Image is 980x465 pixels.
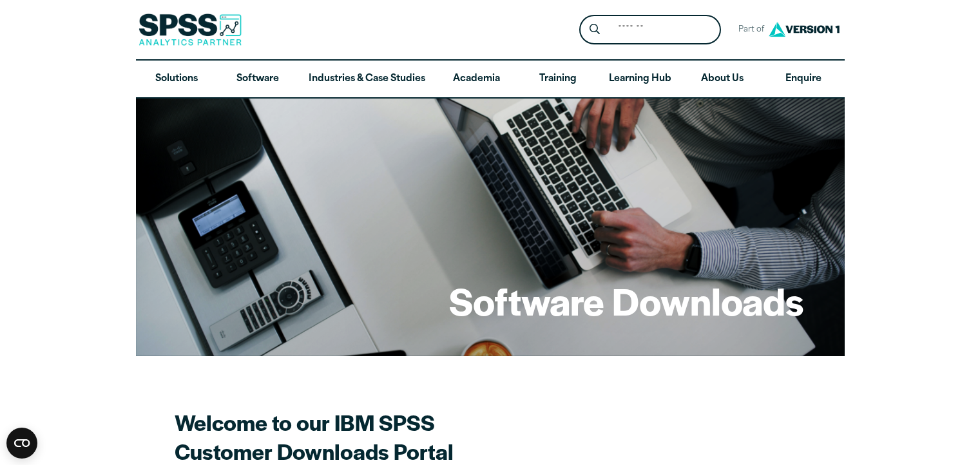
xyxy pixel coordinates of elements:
[590,24,600,35] svg: Search magnifying glass icon
[517,61,598,98] a: Training
[682,61,763,98] a: About Us
[217,61,298,98] a: Software
[763,61,844,98] a: Enquire
[765,17,843,41] img: Version1 Logo
[449,276,803,326] h1: Software Downloads
[139,14,242,46] img: SPSS Analytics Partner
[136,61,845,98] nav: Desktop version of site main menu
[298,61,436,98] a: Industries & Case Studies
[436,61,517,98] a: Academia
[599,61,682,98] a: Learning Hub
[731,21,765,39] span: Part of
[6,428,37,459] button: Open CMP widget
[579,15,721,45] form: Site Header Search Form
[136,61,217,98] a: Solutions
[582,18,606,42] button: Search magnifying glass icon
